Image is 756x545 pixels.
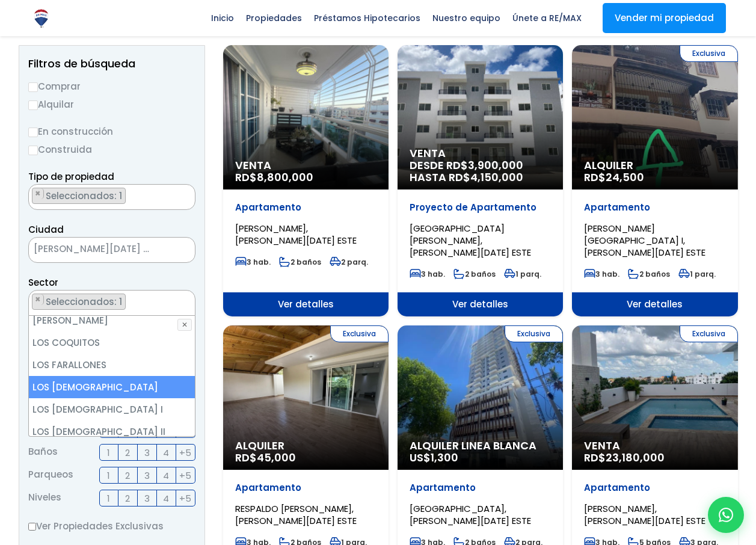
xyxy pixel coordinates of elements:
span: 2 baños [453,269,496,279]
span: 45,000 [257,450,296,465]
span: Propiedades [240,9,308,27]
span: 2 baños [628,269,670,279]
button: Remove item [32,294,44,305]
span: 4 [163,445,169,460]
label: Construida [28,142,195,157]
span: 1 [107,445,110,460]
span: 3 hab. [584,269,619,279]
span: Baños [28,444,58,461]
li: LOS FARALLONES [29,354,195,376]
span: Exclusiva [680,325,738,342]
span: 2 [125,491,130,506]
li: LOS [DEMOGRAPHIC_DATA] II [29,420,195,443]
span: 1 [107,468,110,483]
span: RD$ [584,170,644,185]
span: Alquiler [584,159,725,171]
textarea: Search [29,185,35,211]
input: Ver Propiedades Exclusivas [28,523,36,531]
button: Remove item [32,188,44,199]
span: DESDE RD$ [410,159,551,183]
span: Ver detalles [572,292,737,316]
li: LOS FRAILES [32,294,126,310]
span: Ver detalles [398,292,563,316]
span: × [182,294,188,305]
span: HASTA RD$ [410,171,551,183]
li: LOS COQUITOS [29,331,195,354]
span: × [182,188,188,199]
span: 4 [163,468,169,483]
span: [PERSON_NAME][GEOGRAPHIC_DATA] I, [PERSON_NAME][DATE] ESTE [584,222,705,259]
span: 23,180,000 [606,450,665,465]
span: 2 parq. [330,257,368,267]
span: RD$ [235,170,313,185]
input: Construida [28,146,38,155]
span: Parqueos [28,467,73,484]
input: En construcción [28,128,38,137]
span: Alquiler Linea Blanca [410,440,551,452]
span: Inicio [205,9,240,27]
button: Remove all items [182,294,189,306]
span: 1 [107,491,110,506]
span: Niveles [28,490,61,507]
span: [PERSON_NAME], [PERSON_NAME][DATE] ESTE [235,222,357,247]
span: US$ [410,450,458,465]
p: Apartamento [410,482,551,494]
span: +5 [179,468,191,483]
label: En construcción [28,124,195,139]
span: RD$ [235,450,296,465]
a: Venta DESDE RD$3,900,000 HASTA RD$4,150,000 Proyecto de Apartamento [GEOGRAPHIC_DATA][PERSON_NAME... [398,45,563,316]
button: Remove all items [165,241,183,260]
li: LOS [DEMOGRAPHIC_DATA] I [29,398,195,420]
span: 3 [144,445,150,460]
span: × [177,245,183,256]
span: Seleccionados: 1 [45,189,125,202]
span: [GEOGRAPHIC_DATA], [PERSON_NAME][DATE] ESTE [410,502,531,527]
span: Venta [584,440,725,452]
button: Remove all items [182,188,189,200]
span: RD$ [584,450,665,465]
span: [GEOGRAPHIC_DATA][PERSON_NAME], [PERSON_NAME][DATE] ESTE [410,222,531,259]
span: × [35,188,41,199]
a: Venta RD$8,800,000 Apartamento [PERSON_NAME], [PERSON_NAME][DATE] ESTE 3 hab. 2 baños 2 parq. Ver... [223,45,389,316]
span: 8,800,000 [257,170,313,185]
span: 1 parq. [504,269,541,279]
span: +5 [179,491,191,506]
label: Comprar [28,79,195,94]
label: Ver Propiedades Exclusivas [28,519,195,534]
span: Ver detalles [223,292,389,316]
span: SANTO DOMINGO ESTE [28,237,195,263]
span: 3 hab. [410,269,445,279]
span: 2 [125,468,130,483]
span: 3,900,000 [468,158,523,173]
span: × [35,294,41,305]
span: Venta [410,147,551,159]
button: ✕ [177,319,192,331]
span: 3 [144,468,150,483]
p: Apartamento [584,482,725,494]
li: LOS [DEMOGRAPHIC_DATA] [29,376,195,398]
span: 3 hab. [235,257,271,267]
span: Tipo de propiedad [28,170,114,183]
span: Exclusiva [680,45,738,62]
span: Exclusiva [505,325,563,342]
h2: Filtros de búsqueda [28,58,195,70]
span: Alquiler [235,440,376,452]
span: Exclusiva [330,325,389,342]
span: 1,300 [431,450,458,465]
span: Venta [235,159,376,171]
span: Sector [28,276,58,289]
p: Apartamento [235,202,376,214]
span: RESPALDO [PERSON_NAME], [PERSON_NAME][DATE] ESTE [235,502,357,527]
span: Nuestro equipo [426,9,506,27]
span: 1 parq. [678,269,716,279]
span: Únete a RE/MAX [506,9,588,27]
a: Exclusiva Alquiler RD$24,500 Apartamento [PERSON_NAME][GEOGRAPHIC_DATA] I, [PERSON_NAME][DATE] ES... [572,45,737,316]
span: 4 [163,491,169,506]
span: 2 [125,445,130,460]
span: 24,500 [606,170,644,185]
span: [PERSON_NAME], [PERSON_NAME][DATE] ESTE [584,502,705,527]
p: Apartamento [584,202,725,214]
input: Alquilar [28,100,38,110]
span: 3 [144,491,150,506]
span: Seleccionados: 1 [45,295,125,308]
